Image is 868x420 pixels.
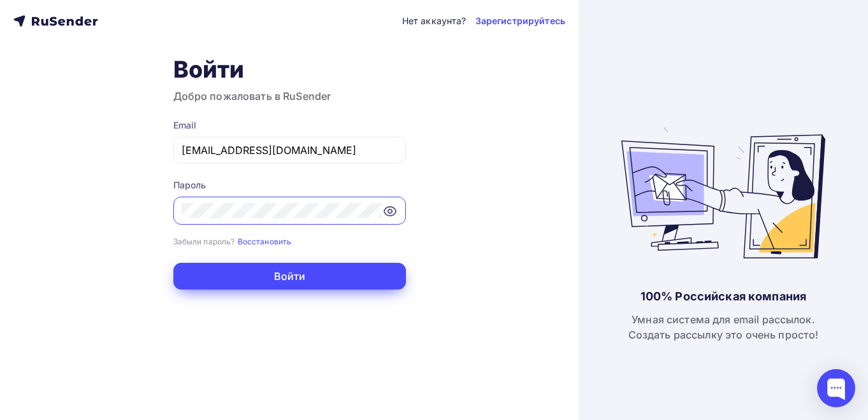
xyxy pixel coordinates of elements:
div: Пароль [173,179,406,192]
small: Восстановить [238,237,292,246]
a: Зарегистрируйтесь [475,15,565,27]
h3: Добро пожаловать в RuSender [173,88,406,104]
div: Нет аккаунта? [402,15,467,27]
h1: Войти [173,55,406,83]
small: Забыли пароль? [173,237,235,246]
input: Укажите свой email [182,143,398,158]
div: Email [173,119,406,132]
div: Умная система для email рассылок. Создать рассылку это очень просто! [628,312,819,342]
div: 100% Российская компания [640,289,806,304]
button: Войти [173,263,406,290]
a: Восстановить [238,235,292,246]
